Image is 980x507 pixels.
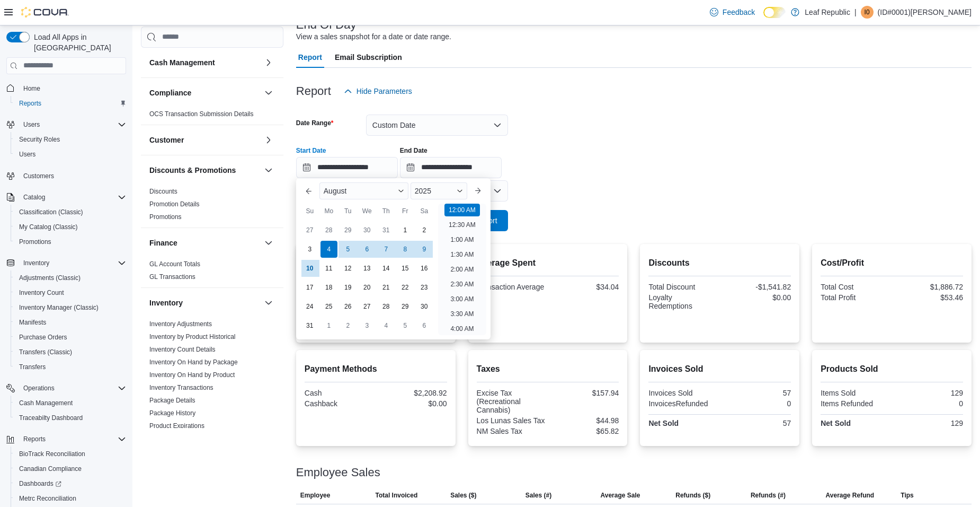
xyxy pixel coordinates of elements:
[340,279,357,296] div: day-19
[805,6,850,19] p: Leaf Republic
[15,301,126,314] span: Inventory Manager (Classic)
[301,317,318,334] div: day-31
[901,491,913,500] span: Tips
[477,283,546,291] div: Transaction Average
[296,146,326,155] label: Start Date
[15,148,40,161] a: Users
[378,279,395,296] div: day-21
[19,433,126,445] span: Reports
[366,115,508,136] button: Custom Date
[320,222,337,239] div: day-28
[15,346,126,359] span: Transfers (Classic)
[15,301,103,314] a: Inventory Manager (Classic)
[340,317,357,334] div: day-2
[19,99,41,108] span: Reports
[149,88,260,98] button: Compliance
[296,31,451,42] div: View a sales snapshot for a date or date range.
[15,286,126,299] span: Inventory Count
[11,345,130,360] button: Transfers (Classic)
[821,363,963,375] h2: Products Sold
[378,298,395,315] div: day-28
[149,359,238,366] a: Inventory On Hand by Package
[15,316,50,329] a: Manifests
[149,422,204,430] a: Product Expirations
[378,260,395,277] div: day-14
[19,170,58,182] a: Customers
[19,382,59,395] button: Operations
[821,399,889,408] div: Items Refunded
[359,317,376,334] div: day-3
[15,272,85,284] a: Adjustments (Classic)
[648,293,717,310] div: Loyalty Redemptions
[141,108,283,125] div: Compliance
[149,188,177,195] a: Discounts
[149,397,195,404] a: Package Details
[19,382,126,395] span: Operations
[262,86,275,99] button: Compliance
[450,491,476,500] span: Sales ($)
[19,257,126,269] span: Inventory
[15,272,126,284] span: Adjustments (Classic)
[149,238,177,248] h3: Finance
[301,203,318,220] div: Su
[23,259,49,267] span: Inventory
[378,222,395,239] div: day-31
[19,414,83,422] span: Traceabilty Dashboard
[2,432,130,447] button: Reports
[301,222,318,239] div: day-27
[15,477,66,490] a: Dashboards
[15,286,68,299] a: Inventory Count
[340,203,357,220] div: Tu
[149,200,200,208] span: Promotion Details
[722,419,791,427] div: 57
[15,361,126,373] span: Transfers
[149,187,177,196] span: Discounts
[493,187,502,195] button: Open list of options
[320,298,337,315] div: day-25
[477,389,546,414] div: Excise Tax (Recreational Cannabis)
[149,298,260,308] button: Inventory
[324,187,347,195] span: August
[446,322,478,335] li: 4:00 AM
[11,476,130,491] a: Dashboards
[149,273,195,281] a: GL Transactions
[19,303,99,312] span: Inventory Manager (Classic)
[149,110,254,118] a: OCS Transaction Submission Details
[15,235,126,248] span: Promotions
[149,110,254,118] span: OCS Transaction Submission Details
[378,241,395,258] div: day-7
[15,133,126,146] span: Security Roles
[320,279,337,296] div: day-18
[477,427,546,435] div: NM Sales Tax
[149,298,183,308] h3: Inventory
[722,293,791,302] div: $0.00
[149,260,200,268] span: GL Account Totals
[2,168,130,183] button: Customers
[415,187,431,195] span: 2025
[296,157,398,178] input: Press the down key to enter a popover containing a calendar. Press the escape key to close the po...
[149,358,238,366] span: Inventory On Hand by Package
[15,492,81,505] a: Metrc Reconciliation
[23,384,55,392] span: Operations
[149,57,260,68] button: Cash Management
[894,419,963,427] div: 129
[446,233,478,246] li: 1:00 AM
[19,191,49,204] button: Catalog
[305,399,373,408] div: Cashback
[477,416,546,425] div: Los Lunas Sales Tax
[416,260,433,277] div: day-16
[149,88,191,98] h3: Compliance
[397,222,414,239] div: day-1
[19,82,126,95] span: Home
[141,185,283,228] div: Discounts & Promotions
[2,190,130,205] button: Catalog
[11,447,130,461] button: BioTrack Reconciliation
[19,223,78,231] span: My Catalog (Classic)
[444,218,480,231] li: 12:30 AM
[763,7,786,18] input: Dark Mode
[301,298,318,315] div: day-24
[469,182,486,199] button: Next month
[11,410,130,425] button: Traceabilty Dashboard
[149,260,200,268] a: GL Account Totals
